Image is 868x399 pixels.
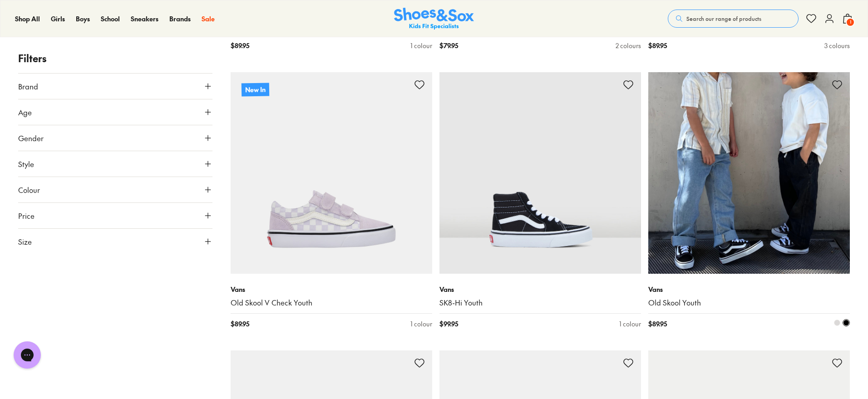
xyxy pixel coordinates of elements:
span: Age [18,107,32,118]
span: Colour [18,184,40,195]
span: 1 [846,18,855,27]
a: Girls [51,14,65,24]
span: $ 89.95 [648,41,667,50]
span: Brands [169,14,191,23]
button: Age [18,99,212,125]
a: Old Skool Youth [648,298,850,308]
span: $ 89.95 [231,41,249,50]
a: SK8-Hi Youth [439,298,641,308]
button: Size [18,229,212,254]
div: 3 colours [824,41,850,50]
span: $ 99.95 [439,319,458,329]
span: Sale [202,14,215,23]
a: Boys [76,14,90,24]
p: Vans [648,285,850,294]
button: Gender [18,125,212,151]
div: 1 colour [410,41,432,50]
span: Boys [76,14,90,23]
a: Sneakers [131,14,158,24]
button: Price [18,203,212,228]
img: SNS_Logo_Responsive.svg [394,8,474,30]
div: 1 colour [619,319,641,329]
button: 1 [842,9,853,29]
a: Old Skool V Check Youth [231,298,432,308]
p: Vans [231,285,432,294]
span: $ 79.95 [439,41,458,50]
a: School [101,14,120,24]
span: Search our range of products [686,15,761,23]
span: Price [18,210,35,221]
p: Filters [18,51,212,66]
iframe: Gorgias live chat messenger [9,338,45,372]
span: Gender [18,133,44,143]
div: 1 colour [410,319,432,329]
a: New In [231,72,432,274]
button: Colour [18,177,212,202]
button: Style [18,151,212,177]
p: Vans [439,285,641,294]
span: $ 89.95 [231,319,249,329]
p: New In [242,83,269,96]
span: Style [18,158,34,169]
span: Girls [51,14,65,23]
a: Brands [169,14,191,24]
span: Shop All [15,14,40,23]
a: Shoes & Sox [394,8,474,30]
button: Search our range of products [668,10,799,28]
button: Brand [18,74,212,99]
span: $ 89.95 [648,319,667,329]
span: Size [18,236,32,247]
a: Sale [202,14,215,24]
span: School [101,14,120,23]
span: Sneakers [131,14,158,23]
span: Brand [18,81,38,92]
a: Shop All [15,14,40,24]
div: 2 colours [616,41,641,50]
